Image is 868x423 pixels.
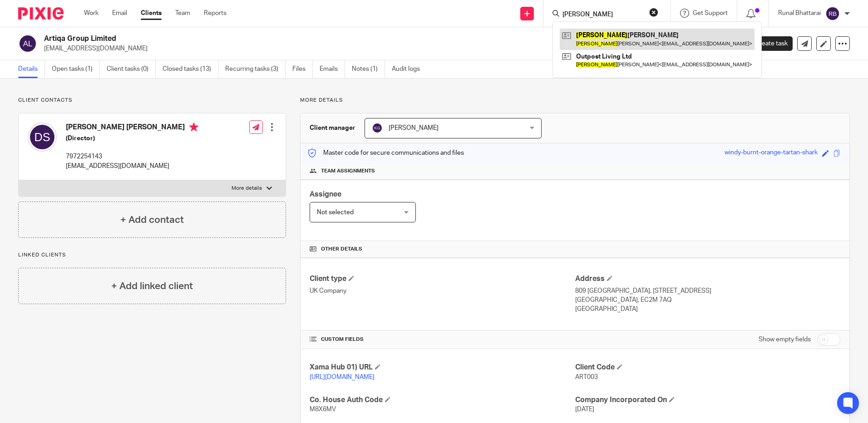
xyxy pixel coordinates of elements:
[66,162,198,171] p: [EMAIL_ADDRESS][DOMAIN_NAME]
[575,295,840,305] p: [GEOGRAPHIC_DATA], EC2M 7AQ
[66,152,198,161] p: 7972254143
[759,335,811,344] label: Show empty fields
[300,97,850,104] p: More details
[84,9,99,18] a: Work
[107,60,156,78] a: Client tasks (0)
[310,274,575,284] h4: Client type
[725,148,818,158] div: windy-burnt-orange-tartan-shark
[292,60,313,78] a: Files
[575,406,594,413] span: [DATE]
[575,274,840,284] h4: Address
[141,9,162,18] a: Clients
[575,374,598,380] span: ART003
[52,60,100,78] a: Open tasks (1)
[825,6,840,21] img: svg%3E
[389,125,439,131] span: [PERSON_NAME]
[310,395,575,405] h4: Co. House Auth Code
[225,60,286,78] a: Recurring tasks (3)
[28,123,57,152] img: svg%3E
[307,148,464,157] p: Master code for secure communications and files
[693,10,728,16] span: Get Support
[120,213,184,227] h4: + Add contact
[320,60,345,78] a: Emails
[310,363,575,372] h4: Xama Hub 01) URL
[372,123,383,133] img: svg%3E
[66,134,198,143] h5: (Director)
[232,185,262,192] p: More details
[575,286,840,295] p: 809 [GEOGRAPHIC_DATA], [STREET_ADDRESS]
[321,167,375,175] span: Team assignments
[575,305,840,314] p: [GEOGRAPHIC_DATA]
[18,97,286,104] p: Client contacts
[778,9,821,18] p: Runal Bhattarai
[189,123,198,132] i: Primary
[352,60,385,78] a: Notes (1)
[18,34,37,53] img: svg%3E
[310,123,355,133] h3: Client manager
[310,406,336,413] span: M8X6MV
[649,8,658,17] button: Clear
[310,286,575,295] p: UK Company
[575,395,840,405] h4: Company Incorporated On
[310,336,575,343] h4: CUSTOM FIELDS
[44,34,590,44] h2: Artiqa Group Limited
[18,60,45,78] a: Details
[111,279,193,293] h4: + Add linked client
[310,374,375,380] a: [URL][DOMAIN_NAME]
[321,246,362,253] span: Other details
[562,11,643,19] input: Search
[204,9,227,18] a: Reports
[66,123,198,134] h4: [PERSON_NAME] [PERSON_NAME]
[163,60,218,78] a: Closed tasks (13)
[310,191,341,198] span: Assignee
[18,7,64,20] img: Pixie
[740,36,793,51] a: Create task
[44,44,726,53] p: [EMAIL_ADDRESS][DOMAIN_NAME]
[317,209,354,216] span: Not selected
[18,251,286,259] p: Linked clients
[575,363,840,372] h4: Client Code
[392,60,427,78] a: Audit logs
[112,9,127,18] a: Email
[175,9,190,18] a: Team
